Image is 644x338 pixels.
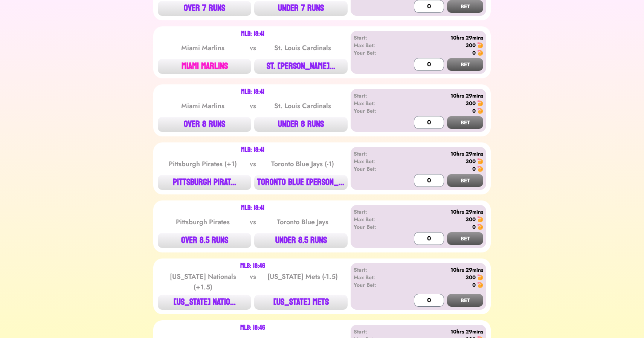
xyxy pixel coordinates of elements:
div: Max Bet: [354,99,397,107]
button: TORONTO BLUE [PERSON_NAME]... [254,175,348,190]
button: BET [447,294,483,307]
img: 🍤 [477,108,483,114]
div: 300 [465,274,476,281]
button: MIAMI MARLINS [158,59,251,74]
img: 🍤 [477,50,483,56]
button: BET [447,116,483,129]
button: UNDER 8.5 RUNS [254,233,348,248]
div: Pittsburgh Pirates [165,217,241,227]
div: Max Bet: [354,216,397,223]
img: 🍤 [477,166,483,172]
button: OVER 7 RUNS [158,1,251,16]
div: Max Bet: [354,158,397,165]
div: Your Bet: [354,281,397,289]
div: vs [248,101,258,111]
div: 0 [472,107,476,115]
div: 300 [465,216,476,223]
div: 0 [472,223,476,231]
button: UNDER 8 RUNS [254,117,348,132]
button: OVER 8.5 RUNS [158,233,251,248]
button: UNDER 7 RUNS [254,1,348,16]
div: 10hrs 29mins [397,208,483,216]
img: 🍤 [477,158,483,164]
div: 300 [465,41,476,49]
div: MLB: 18:41 [241,147,264,153]
div: vs [248,43,258,53]
div: 10hrs 29mins [397,92,483,99]
button: PITTSBURGH PIRAT... [158,175,251,190]
button: BET [447,174,483,187]
div: MLB: 18:46 [240,263,265,269]
div: Start: [354,208,397,216]
button: OVER 8 RUNS [158,117,251,132]
div: Miami Marlins [165,101,241,111]
div: Your Bet: [354,223,397,231]
div: MLB: 18:41 [241,205,264,211]
div: Start: [354,150,397,158]
div: 10hrs 29mins [397,34,483,41]
div: MLB: 18:41 [241,31,264,37]
div: Max Bet: [354,274,397,281]
div: Start: [354,34,397,41]
img: 🍤 [477,100,483,106]
div: Max Bet: [354,41,397,49]
img: 🍤 [477,282,483,288]
div: 10hrs 29mins [397,328,483,335]
div: Start: [354,328,397,335]
button: [US_STATE] NATIO... [158,295,251,310]
div: 300 [465,99,476,107]
div: 10hrs 29mins [397,266,483,274]
div: Start: [354,266,397,274]
div: St. Louis Cardinals [264,101,340,111]
div: Start: [354,92,397,99]
div: vs [248,271,258,292]
div: 0 [472,281,476,289]
div: Toronto Blue Jays [264,217,340,227]
img: 🍤 [477,274,483,280]
div: 300 [465,158,476,165]
div: [US_STATE] Nationals (+1.5) [165,271,241,292]
button: ST. [PERSON_NAME]... [254,59,348,74]
img: 🍤 [477,224,483,230]
div: MLB: 18:46 [240,325,265,331]
div: 10hrs 29mins [397,150,483,158]
img: 🍤 [477,42,483,48]
div: Toronto Blue Jays (-1) [264,159,340,169]
button: [US_STATE] METS [254,295,348,310]
div: Your Bet: [354,49,397,57]
div: Pittsburgh Pirates (+1) [165,159,241,169]
button: BET [447,58,483,71]
div: Miami Marlins [165,43,241,53]
div: 0 [472,49,476,57]
div: St. Louis Cardinals [264,43,340,53]
div: [US_STATE] Mets (-1.5) [264,271,340,292]
div: 0 [472,165,476,173]
button: BET [447,232,483,245]
img: 🍤 [477,216,483,222]
div: vs [248,217,258,227]
div: Your Bet: [354,165,397,173]
div: MLB: 18:41 [241,89,264,95]
div: vs [248,159,258,169]
div: Your Bet: [354,107,397,115]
